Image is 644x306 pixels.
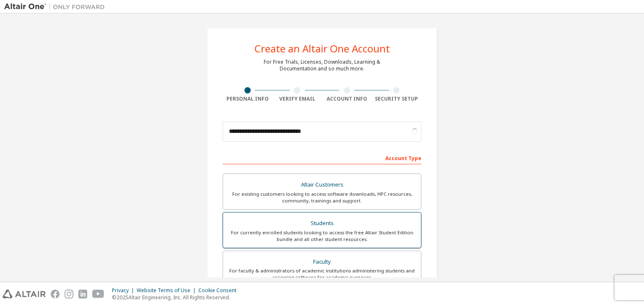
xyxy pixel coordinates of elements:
[223,96,273,102] div: Personal Info
[78,290,87,298] img: linkedin.svg
[228,218,416,229] div: Students
[92,290,104,298] img: youtube.svg
[322,96,372,102] div: Account Info
[228,256,416,268] div: Faculty
[51,290,60,298] img: facebook.svg
[65,290,73,298] img: instagram.svg
[137,287,198,294] div: Website Terms of Use
[372,96,422,102] div: Security Setup
[228,179,416,191] div: Altair Customers
[198,287,241,294] div: Cookie Consent
[112,287,137,294] div: Privacy
[3,290,46,298] img: altair_logo.svg
[254,44,390,54] div: Create an Altair One Account
[228,191,416,204] div: For existing customers looking to access software downloads, HPC resources, community, trainings ...
[264,59,380,72] div: For Free Trials, Licenses, Downloads, Learning & Documentation and so much more.
[273,96,322,102] div: Verify Email
[112,294,241,301] p: © 2025 Altair Engineering, Inc. All Rights Reserved.
[4,3,109,11] img: Altair One
[228,229,416,243] div: For currently enrolled students looking to access the free Altair Student Edition bundle and all ...
[228,267,416,281] div: For faculty & administrators of academic institutions administering students and accessing softwa...
[223,151,421,164] div: Account Type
